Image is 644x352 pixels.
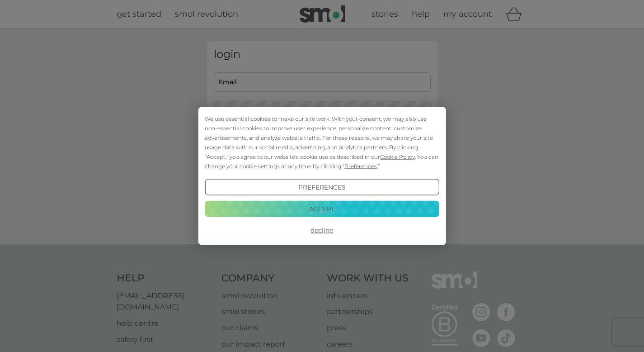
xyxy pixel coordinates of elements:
span: Preferences [344,163,377,170]
div: We use essential cookies to make our site work. With your consent, we may also use non-essential ... [205,114,439,171]
button: Preferences [205,179,439,195]
button: Decline [205,222,439,238]
div: Cookie Consent Prompt [198,107,446,245]
span: Cookie Policy [380,153,415,160]
button: Accept [205,200,439,217]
